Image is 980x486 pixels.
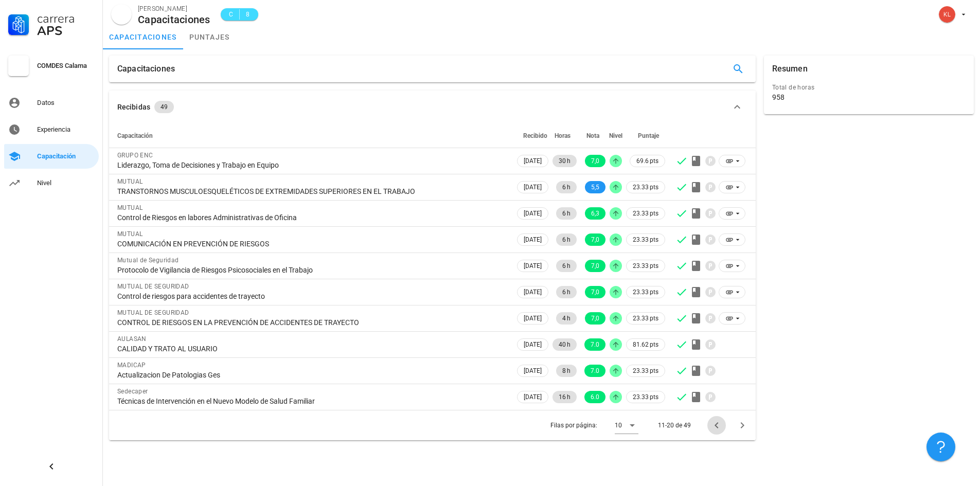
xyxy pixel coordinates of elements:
[117,283,189,290] span: MUTUAL DE SEGURIDAD
[591,181,599,193] span: 5,5
[37,99,95,107] div: Datos
[117,204,142,211] span: MUTUAL
[117,230,142,238] span: MUTUAL
[633,366,658,376] span: 23.33 pts
[633,339,658,350] span: 81.62 pts
[633,287,658,297] span: 23.33 pts
[117,152,153,159] span: GRUPO ENC
[117,160,507,170] div: Liderazgo, Toma de Decisiones y Trabajo en Equipo
[939,6,955,23] div: avatar
[4,91,99,115] a: Datos
[591,155,599,167] span: 7,0
[609,132,622,139] span: Nivel
[658,421,691,430] div: 11-20 de 49
[117,309,189,316] span: MUTUAL DE SEGURIDAD
[37,152,95,160] div: Capacitación
[633,313,658,323] span: 23.33 pts
[562,260,571,272] span: 6 h
[4,171,99,195] a: Nivel
[37,25,95,37] div: APS
[117,56,175,82] div: Capacitaciones
[633,392,658,402] span: 23.33 pts
[562,233,571,246] span: 6 h
[524,260,542,272] span: [DATE]
[183,25,236,49] a: puntajes
[524,208,542,219] span: [DATE]
[633,235,658,245] span: 23.33 pts
[117,388,148,395] span: Sedecaper
[117,213,507,222] div: Control de Riesgos en labores Administrativas de Oficina
[524,365,542,376] span: [DATE]
[772,82,966,93] div: Total de horas
[138,14,210,25] div: Capacitaciones
[4,144,99,169] a: Capacitación
[559,391,571,403] span: 16 h
[37,125,95,134] div: Experiencia
[591,338,599,351] span: 7.0
[772,56,808,82] div: Resumen
[244,9,252,20] span: 8
[109,123,515,148] th: Capacitación
[109,91,756,123] button: Recibidas 49
[591,260,599,272] span: 7,0
[633,182,658,192] span: 23.33 pts
[591,391,599,403] span: 6.0
[117,318,507,327] div: CONTROL DE RIESGOS EN LA PREVENCIÓN DE ACCIDENTES DE TRAYECTO
[117,265,507,275] div: Protocolo de Vigilancia de Riesgos Psicosociales en el Trabajo
[733,416,752,435] button: Página siguiente
[524,155,542,167] span: [DATE]
[591,286,599,298] span: 7,0
[707,416,726,435] button: Página anterior
[562,365,571,377] span: 8 h
[562,286,571,298] span: 6 h
[37,179,95,187] div: Nivel
[615,421,622,430] div: 10
[633,261,658,271] span: 23.33 pts
[524,286,542,298] span: [DATE]
[117,187,507,196] div: TRANSTORNOS MUSCULOESQUELÉTICOS DE EXTREMIDADES SUPERIORES EN EL TRABAJO
[117,370,507,380] div: Actualizacion De Patologias Ges
[161,101,168,113] span: 49
[559,338,571,351] span: 40 h
[111,4,132,25] div: avatar
[227,9,235,20] span: C
[638,132,659,139] span: Puntaje
[117,335,147,343] span: AULASAN
[633,208,658,219] span: 23.33 pts
[608,123,624,148] th: Nivel
[524,313,542,324] span: [DATE]
[550,410,638,440] div: Filas por página:
[117,178,142,185] span: MUTUAL
[103,25,183,49] a: capacitaciones
[117,397,507,406] div: Técnicas de Intervención en el Nuevo Modelo de Salud Familiar
[562,312,571,325] span: 4 h
[524,182,542,193] span: [DATE]
[615,417,638,434] div: 10Filas por página:
[636,156,658,166] span: 69.6 pts
[772,93,785,102] div: 958
[523,132,547,139] span: Recibido
[591,365,599,377] span: 7.0
[117,239,507,248] div: COMUNICACIÓN EN PREVENCIÓN DE RIESGOS
[579,123,608,148] th: Nota
[591,312,599,325] span: 7,0
[138,4,210,14] div: [PERSON_NAME]
[624,123,667,148] th: Puntaje
[524,339,542,350] span: [DATE]
[117,132,153,139] span: Capacitación
[559,155,571,167] span: 30 h
[555,132,571,139] span: Horas
[117,257,179,264] span: Mutual de Seguridad
[550,123,579,148] th: Horas
[117,362,146,369] span: MADICAP
[37,12,95,25] div: Carrera
[562,207,571,220] span: 6 h
[117,292,507,301] div: Control de riesgos para accidentes de trayecto
[37,62,95,70] div: COMDES Calama
[562,181,571,193] span: 6 h
[4,117,99,142] a: Experiencia
[117,101,150,113] div: Recibidas
[591,207,599,220] span: 6,3
[524,234,542,245] span: [DATE]
[515,123,550,148] th: Recibido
